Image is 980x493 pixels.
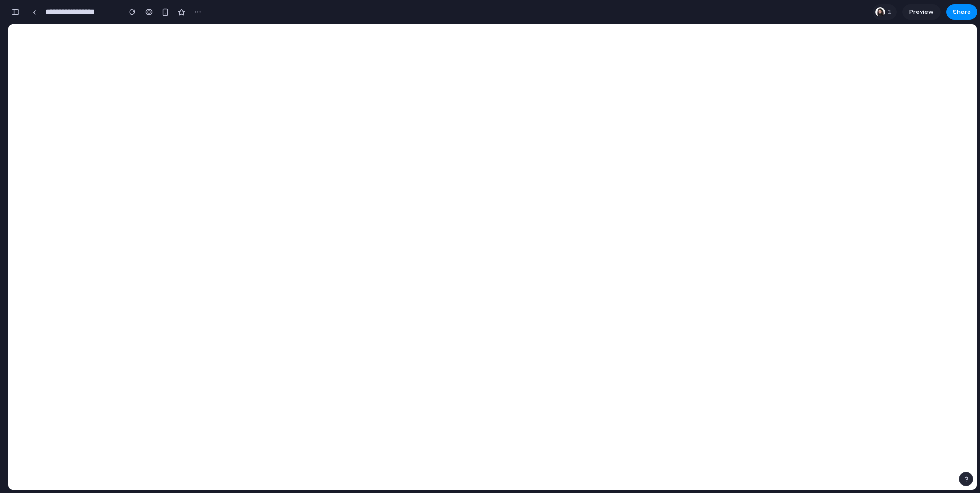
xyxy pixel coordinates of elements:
span: 1 [888,7,895,17]
div: 1 [873,4,897,20]
span: Preview [909,7,933,17]
span: Share [953,7,971,17]
a: Preview [902,4,941,20]
button: Share [946,4,977,20]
